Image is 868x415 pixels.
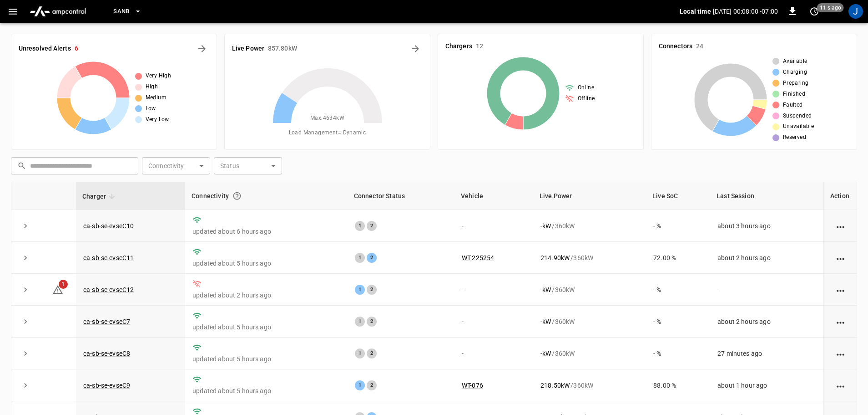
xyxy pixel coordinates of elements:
div: action cell options [835,349,846,358]
td: about 1 hour ago [710,369,823,401]
td: 88.00 % [646,369,710,401]
div: 2 [367,348,377,359]
p: - kW [540,349,551,358]
div: action cell options [835,381,846,390]
div: 1 [355,380,365,390]
span: Very Low [146,115,169,124]
p: updated about 5 hours ago [192,386,340,395]
button: Connection between the charger and our software. [229,188,245,204]
button: set refresh interval [807,4,822,19]
a: ca-sb-se-evseC7 [83,318,130,325]
p: updated about 5 hours ago [192,354,340,364]
button: SanB [110,3,145,20]
td: - [454,274,533,306]
td: - % [646,210,710,242]
div: / 360 kW [540,349,639,358]
div: 1 [355,253,365,263]
h6: 857.80 kW [268,44,297,54]
th: Connector Status [348,182,454,210]
div: 1 [355,285,365,295]
div: action cell options [835,221,846,231]
p: updated about 6 hours ago [192,227,340,236]
p: [DATE] 00:08:00 -07:00 [713,7,778,16]
td: - % [646,338,710,369]
button: expand row [19,347,32,360]
span: Charging [783,68,807,77]
span: Finished [783,90,805,99]
div: action cell options [835,317,846,326]
h6: 6 [75,44,78,54]
span: Faulted [783,101,803,110]
p: - kW [540,285,551,294]
div: Connectivity [192,188,341,204]
div: 2 [367,380,377,390]
div: 2 [367,285,377,295]
td: 72.00 % [646,242,710,274]
th: Live Power [533,182,646,210]
div: 2 [367,253,377,263]
td: - [454,306,533,338]
span: 1 [59,280,68,289]
a: ca-sb-se-evseC11 [83,254,134,261]
img: ampcontrol.io logo [26,3,90,20]
div: / 360 kW [540,381,639,390]
h6: Unresolved Alerts [19,44,71,54]
button: expand row [19,219,32,233]
div: / 360 kW [540,317,639,326]
div: / 360 kW [540,221,639,231]
span: Online [578,83,594,92]
button: All Alerts [195,41,209,56]
button: expand row [19,283,32,297]
p: Local time [680,7,711,16]
span: Low [146,104,156,113]
div: 1 [355,348,365,359]
p: - kW [540,317,551,326]
th: Vehicle [454,182,533,210]
div: / 360 kW [540,285,639,294]
span: Max. 4634 kW [310,114,344,123]
a: ca-sb-se-evseC12 [83,286,134,293]
span: High [146,82,158,92]
p: 218.50 kW [540,381,570,390]
span: Unavailable [783,122,814,131]
a: ca-sb-se-evseC9 [83,382,130,389]
td: about 2 hours ago [710,242,823,274]
span: Very High [146,72,172,81]
span: Available [783,57,807,66]
td: - [710,274,823,306]
div: action cell options [835,285,846,294]
td: about 2 hours ago [710,306,823,338]
td: - % [646,306,710,338]
p: updated about 2 hours ago [192,291,340,300]
span: Load Management = Dynamic [289,128,366,138]
button: expand row [19,251,32,265]
td: - [454,210,533,242]
div: 2 [367,317,377,327]
th: Last Session [710,182,823,210]
td: - [454,338,533,369]
a: 1 [52,286,63,293]
div: / 360 kW [540,253,639,262]
td: about 3 hours ago [710,210,823,242]
div: 1 [355,317,365,327]
a: ca-sb-se-evseC8 [83,350,130,357]
span: 11 s ago [817,3,844,12]
div: profile-icon [848,4,863,19]
h6: 24 [696,41,703,51]
th: Action [823,182,857,210]
p: - kW [540,221,551,231]
h6: Live Power [232,44,264,54]
p: updated about 5 hours ago [192,259,340,268]
span: SanB [113,6,130,17]
div: 2 [367,221,377,231]
th: Live SoC [646,182,710,210]
a: ca-sb-se-evseC10 [83,222,134,230]
span: Offline [578,94,595,103]
td: - % [646,274,710,306]
p: 214.90 kW [540,253,570,262]
span: Medium [146,93,167,102]
h6: 12 [476,41,483,51]
span: Suspended [783,112,812,121]
span: Reserved [783,133,806,142]
div: action cell options [835,253,846,262]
